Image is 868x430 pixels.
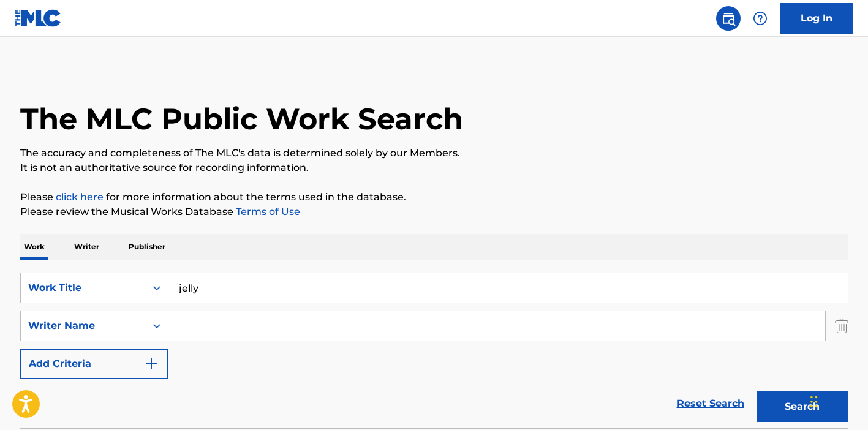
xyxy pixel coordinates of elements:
img: help [753,11,768,26]
img: 9d2ae6d4665cec9f34b9.svg [144,356,159,371]
a: Log In [780,3,853,34]
img: search [721,11,736,26]
a: Public Search [716,6,741,31]
img: Delete Criterion [835,311,848,341]
img: MLC Logo [15,9,62,27]
div: Work Title [28,281,138,295]
p: Writer [70,234,103,260]
a: Reset Search [671,390,750,417]
p: It is not an authoritative source for recording information. [20,160,848,175]
p: Please for more information about the terms used in the database. [20,190,848,205]
form: Search Form [20,273,848,428]
iframe: Chat Widget [807,371,868,430]
div: Help [748,6,772,31]
p: The accuracy and completeness of The MLC's data is determined solely by our Members. [20,146,848,160]
button: Add Criteria [20,349,168,379]
button: Search [757,391,848,422]
a: click here [56,191,104,203]
p: Please review the Musical Works Database [20,205,848,219]
p: Publisher [125,234,169,260]
p: Work [20,234,48,260]
div: Drag [810,383,818,420]
a: Terms of Use [233,206,300,217]
div: Writer Name [28,319,138,333]
h1: The MLC Public Work Search [20,100,463,137]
